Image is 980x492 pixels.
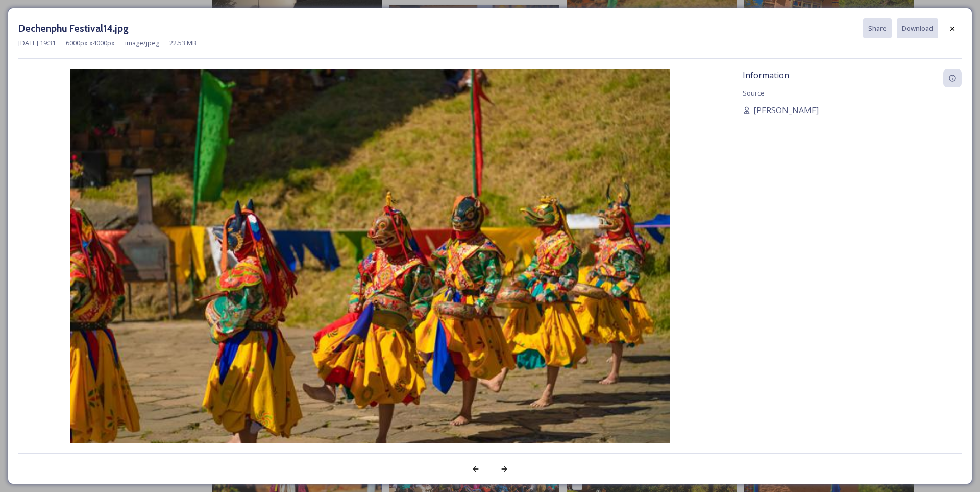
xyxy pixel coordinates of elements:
[897,18,938,38] button: Download
[125,38,159,48] span: image/jpeg
[743,69,789,81] span: Information
[18,38,56,48] span: [DATE] 19:31
[169,38,197,48] span: 22.53 MB
[743,88,765,98] span: Source
[18,21,129,36] h3: Dechenphu Festival14.jpg
[753,104,819,116] span: [PERSON_NAME]
[18,69,722,469] img: Dechenphu%2520Festival14.jpg
[863,18,892,38] button: Share
[66,38,115,48] span: 6000 px x 4000 px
